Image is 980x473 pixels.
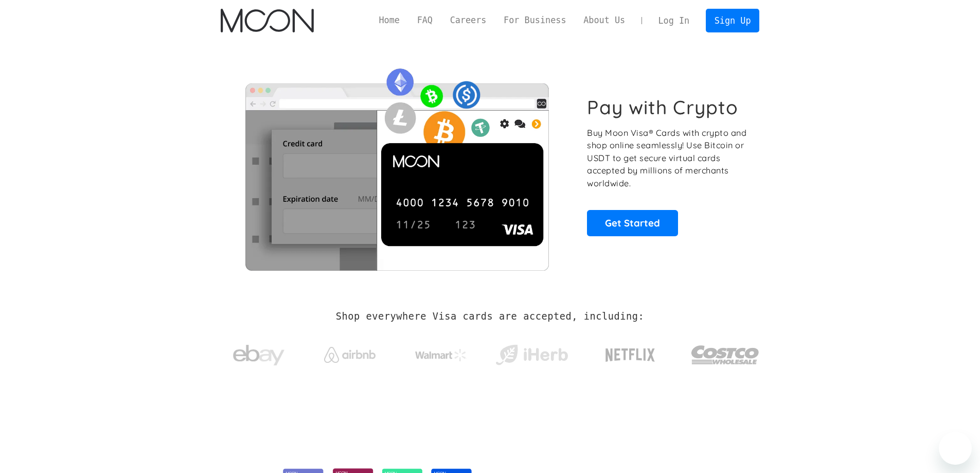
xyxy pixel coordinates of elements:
a: home [221,9,314,32]
a: Costco [691,325,760,379]
img: ebay [233,339,284,372]
h1: Pay with Crypto [587,96,738,119]
a: Log In [650,9,698,32]
a: Walmart [402,339,479,366]
a: Sign Up [706,9,759,32]
img: Moon Cards let you spend your crypto anywhere Visa is accepted. [221,61,573,270]
a: iHerb [493,331,570,374]
img: Moon Logo [221,9,314,32]
a: ebay [221,329,297,377]
a: Get Started [587,210,678,236]
a: Netflix [584,332,676,373]
img: Netflix [604,342,656,368]
a: Careers [441,14,495,27]
a: FAQ [408,14,441,27]
p: Buy Moon Visa® Cards with crypto and shop online seamlessly! Use Bitcoin or USDT to get secure vi... [587,127,748,190]
a: For Business [495,14,575,27]
h2: Shop everywhere Visa cards are accepted, including: [336,311,644,322]
a: Home [370,14,408,27]
img: Airbnb [324,347,376,363]
a: Airbnb [311,337,388,368]
img: iHerb [493,342,570,369]
iframe: Button to launch messaging window [939,432,972,465]
img: Costco [691,336,760,374]
img: Walmart [415,349,467,361]
a: About Us [575,14,634,27]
